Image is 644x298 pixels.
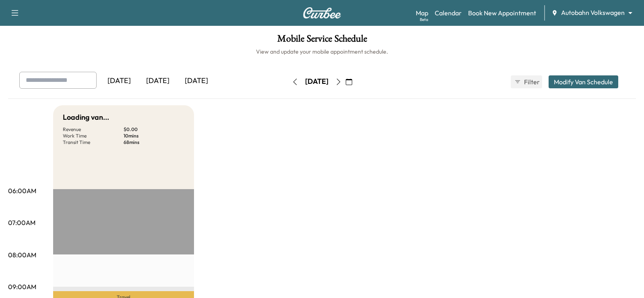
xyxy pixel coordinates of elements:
[138,72,177,90] div: [DATE]
[100,72,138,90] div: [DATE]
[511,75,542,88] button: Filter
[8,250,36,260] p: 08:00AM
[303,7,341,19] img: Curbee Logo
[561,8,625,17] span: Autobahn Volkswagen
[124,139,184,146] p: 68 mins
[416,8,428,18] a: MapBeta
[8,34,636,48] h1: Mobile Service Schedule
[8,218,35,227] p: 07:00AM
[63,139,124,146] p: Transit Time
[524,77,539,87] span: Filter
[177,72,216,90] div: [DATE]
[124,133,184,139] p: 10 mins
[549,75,618,88] button: Modify Van Schedule
[63,126,124,133] p: Revenue
[435,8,462,18] a: Calendar
[63,133,124,139] p: Work Time
[305,77,328,87] div: [DATE]
[8,282,36,292] p: 09:00AM
[8,186,36,196] p: 06:00AM
[8,48,636,56] h6: View and update your mobile appointment schedule.
[420,17,428,23] div: Beta
[468,8,536,18] a: Book New Appointment
[63,112,109,123] h5: Loading van...
[124,126,184,133] p: $ 0.00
